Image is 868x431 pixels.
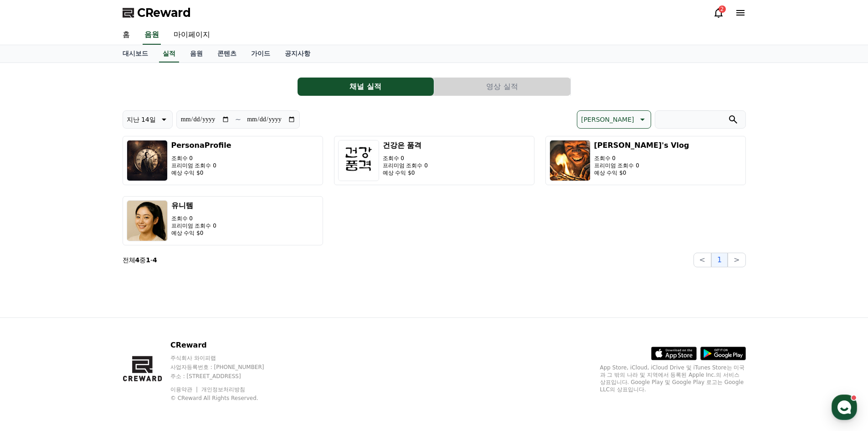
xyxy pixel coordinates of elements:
span: CReward [137,5,191,20]
a: 음원 [183,45,210,62]
div: 2 [719,5,726,13]
button: 1 [711,253,728,267]
p: © CReward All Rights Reserved. [170,395,282,402]
p: [PERSON_NAME] [581,113,634,126]
button: 유니템 조회수 0 프리미엄 조회수 0 예상 수익 $0 [123,196,323,245]
p: 예상 수익 $0 [594,169,689,177]
p: 프리미엄 조회수 0 [383,162,428,169]
span: Messages [76,303,103,311]
button: PersonaProfile 조회수 0 프리미엄 조회수 0 예상 수익 $0 [123,136,323,185]
p: 조회수 0 [383,155,428,162]
button: 영상 실적 [434,78,570,96]
p: 조회수 0 [171,155,231,162]
button: [PERSON_NAME] [577,110,651,129]
a: 2 [713,7,724,18]
a: Messages [60,289,118,312]
a: Home [3,289,60,312]
button: < [693,253,711,267]
p: 조회수 0 [594,155,689,162]
strong: 4 [135,256,140,264]
span: Settings [135,303,157,310]
img: PersonaProfile [127,140,168,181]
button: > [728,253,745,267]
p: 예상 수익 $0 [171,229,216,237]
button: 건강은 품격 조회수 0 프리미엄 조회수 0 예상 수익 $0 [334,136,534,185]
p: App Store, iCloud, iCloud Drive 및 iTunes Store는 미국과 그 밖의 나라 및 지역에서 등록된 Apple Inc.의 서비스 상표입니다. Goo... [600,364,746,393]
img: 건강은 품격 [338,140,379,181]
a: 홈 [115,26,137,45]
p: 사업자등록번호 : [PHONE_NUMBER] [170,363,282,371]
strong: 1 [146,256,150,264]
p: 프리미엄 조회수 0 [171,222,216,229]
a: 개인정보처리방침 [201,386,245,393]
p: CReward [170,340,282,351]
h3: 건강은 품격 [383,140,428,151]
p: 주소 : [STREET_ADDRESS] [170,373,282,380]
p: 전체 중 - [123,255,157,265]
p: ~ [235,114,241,125]
a: 콘텐츠 [210,45,244,62]
a: 대시보드 [115,45,155,62]
button: 채널 실적 [298,78,434,96]
p: 지난 14일 [127,113,156,126]
a: Settings [118,289,175,312]
p: 조회수 0 [171,215,216,222]
span: Home [23,303,39,310]
p: 주식회사 와이피랩 [170,354,282,362]
h3: [PERSON_NAME]'s Vlog [594,140,689,151]
img: Bako's Vlog [550,140,591,181]
p: 예상 수익 $0 [171,169,231,177]
a: CReward [123,5,191,20]
p: 프리미엄 조회수 0 [171,162,231,169]
button: 지난 14일 [123,110,173,129]
a: 가이드 [244,45,277,62]
a: 이용약관 [170,386,199,393]
a: 영상 실적 [434,78,571,96]
img: 유니템 [127,200,168,241]
a: 마이페이지 [166,26,217,45]
h3: 유니템 [171,200,216,211]
p: 프리미엄 조회수 0 [594,162,689,169]
h3: PersonaProfile [171,140,231,151]
strong: 4 [153,256,157,264]
p: 예상 수익 $0 [383,169,428,177]
button: [PERSON_NAME]'s Vlog 조회수 0 프리미엄 조회수 0 예상 수익 $0 [545,136,746,185]
a: 공지사항 [277,45,318,62]
a: 음원 [143,26,161,45]
a: 실적 [159,45,179,62]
